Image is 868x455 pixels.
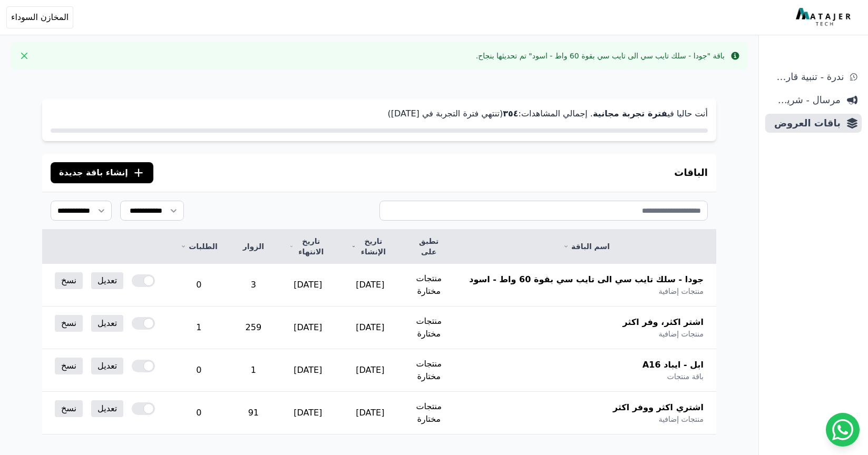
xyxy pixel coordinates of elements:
td: [DATE] [277,306,339,349]
span: المخازن السوداء [11,11,69,24]
a: تعديل [91,272,123,289]
span: اشتري اكثر ووفر اكثر [613,401,704,414]
td: منتجات مختارة [401,349,456,392]
a: تعديل [91,315,123,332]
a: اسم الباقة [469,241,704,252]
td: [DATE] [339,392,401,434]
a: تعديل [91,400,123,417]
td: منتجات مختارة [401,264,456,306]
img: MatajerTech Logo [796,8,853,27]
button: Close [16,47,33,64]
span: ندرة - تنبية قارب علي النفاذ [769,70,844,84]
td: منتجات مختارة [401,306,456,349]
p: أنت حاليا في . إجمالي المشاهدات: (تنتهي فترة التجربة في [DATE]) [51,107,708,120]
td: [DATE] [277,392,339,434]
span: جودا - سلك تايب سي الى تايب سي بقوة 60 واط - اسود [469,273,704,286]
span: ابل - ايباد A16 [642,359,704,371]
h3: الباقات [674,165,708,180]
div: باقة "جودا - سلك تايب سي الى تايب سي بقوة 60 واط - اسود" تم تحديثها بنجاح. [476,51,725,61]
span: باقات العروض [769,116,841,131]
td: [DATE] [339,306,401,349]
span: اشتر اكثر، وفر اكثر [623,316,704,329]
td: [DATE] [277,349,339,392]
th: الزوار [230,230,277,264]
a: نسخ [55,272,83,289]
td: 0 [168,264,230,306]
td: 3 [230,264,277,306]
span: مرسال - شريط دعاية [769,93,841,107]
span: منتجات إضافية [659,329,704,339]
strong: ۳٥٤ [503,108,518,118]
a: تاريخ الإنشاء [352,236,388,257]
a: تاريخ الانتهاء [289,236,326,257]
td: 1 [168,306,230,349]
span: إنشاء باقة جديدة [59,166,128,179]
button: المخازن السوداء [6,6,73,28]
a: نسخ [55,315,83,332]
td: [DATE] [339,264,401,306]
td: [DATE] [339,349,401,392]
td: 91 [230,392,277,434]
th: تطبق على [401,230,456,264]
a: نسخ [55,400,83,417]
button: إنشاء باقة جديدة [51,162,153,183]
span: باقة منتجات [667,371,704,382]
td: 0 [168,349,230,392]
td: 259 [230,306,277,349]
strong: فترة تجربة مجانية [593,108,667,118]
a: الطلبات [180,241,217,252]
td: 1 [230,349,277,392]
a: نسخ [55,358,83,374]
td: منتجات مختارة [401,392,456,434]
td: 0 [168,392,230,434]
a: تعديل [91,358,123,374]
td: [DATE] [277,264,339,306]
span: منتجات إضافية [659,286,704,296]
span: منتجات إضافية [659,414,704,424]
